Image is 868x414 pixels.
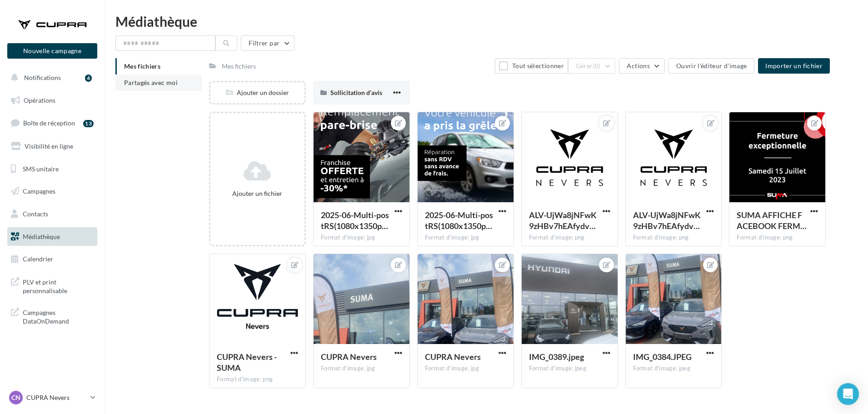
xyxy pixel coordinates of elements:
span: CUPRA Nevers - SUMA [217,352,277,373]
a: SMS unitaire [5,160,99,179]
div: Médiathèque [115,15,857,28]
a: Visibilité en ligne [5,137,99,156]
span: ALV-UjWa8jNFwK9zHBv7hEAfydv2v6IvzGWQVJtl-_WZA6kbetO2JnnR [529,210,597,231]
div: Format d'image: png [217,375,298,384]
button: Importer un fichier [758,58,830,74]
div: Format d'image: png [737,234,818,242]
span: ALV-UjWa8jNFwK9zHBv7hEAfydv2v6IvzGWQVJtl-_WZA6kbetO2JnnR [633,210,701,231]
div: Ajouter un dossier [210,88,304,97]
span: Importer un fichier [765,62,823,70]
div: Format d'image: png [529,234,610,242]
a: Calendrier [5,249,99,269]
span: Calendrier [23,255,53,263]
span: PLV et print personnalisable [23,276,94,295]
div: Format d'image: jpg [425,364,506,373]
span: CN [11,393,20,402]
div: Format d'image: jpg [321,364,402,373]
span: Partagés avec moi [124,79,178,86]
span: Mes fichiers [124,62,160,70]
a: Médiathèque [5,227,99,246]
div: Format d'image: jpg [321,234,402,242]
div: Format d'image: jpg [425,234,506,242]
span: Contacts [23,210,48,218]
span: Campagnes [23,187,55,195]
span: IMG_0389.jpeg [529,352,584,362]
div: Open Intercom Messenger [837,383,859,405]
span: Visibilité en ligne [25,142,73,150]
span: SUMA AFFICHE FACEBOOK FERMETURE_JUILLET234 [737,210,807,231]
span: Boîte de réception [23,119,75,127]
div: Format d'image: jpeg [633,364,714,373]
span: Campagnes DataOnDemand [23,306,94,326]
span: 2025-06-Multi-postRS(1080x1350px)Offre-Grêle [425,210,493,231]
a: Campagnes DataOnDemand [5,303,99,329]
span: CUPRA Nevers [425,352,481,362]
a: Boîte de réception13 [5,113,99,133]
span: Médiathèque [23,233,60,240]
span: 2025-06-Multi-postRS(1080x1350px)Offre-pare-brise-franchise-offerteVF4 [321,210,389,231]
button: Ouvrir l'éditeur d'image [668,58,754,74]
a: Opérations [5,91,99,110]
span: (0) [593,62,601,70]
span: SMS unitaire [23,165,59,172]
span: Opérations [24,96,55,104]
span: Actions [627,62,649,70]
button: Filtrer par [241,35,294,51]
a: CN CUPRA Nevers [7,389,97,406]
span: CUPRA Nevers [321,352,377,362]
div: 13 [83,120,94,127]
div: Mes fichiers [222,62,256,71]
button: Notifications 4 [5,68,95,87]
span: Sollicitation d'avis [330,89,382,96]
button: Nouvelle campagne [7,43,97,59]
div: 4 [85,75,92,82]
a: Campagnes [5,182,99,201]
span: Notifications [24,74,61,81]
a: PLV et print personnalisable [5,272,99,299]
button: Actions [619,58,664,74]
button: Gérer(0) [568,58,616,74]
div: Format d'image: jpeg [529,364,610,373]
div: Format d'image: png [633,234,714,242]
span: IMG_0384.JPEG [633,352,692,362]
div: Ajouter un fichier [214,189,301,198]
button: Tout sélectionner [495,58,568,74]
a: Contacts [5,205,99,224]
p: CUPRA Nevers [26,393,87,402]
